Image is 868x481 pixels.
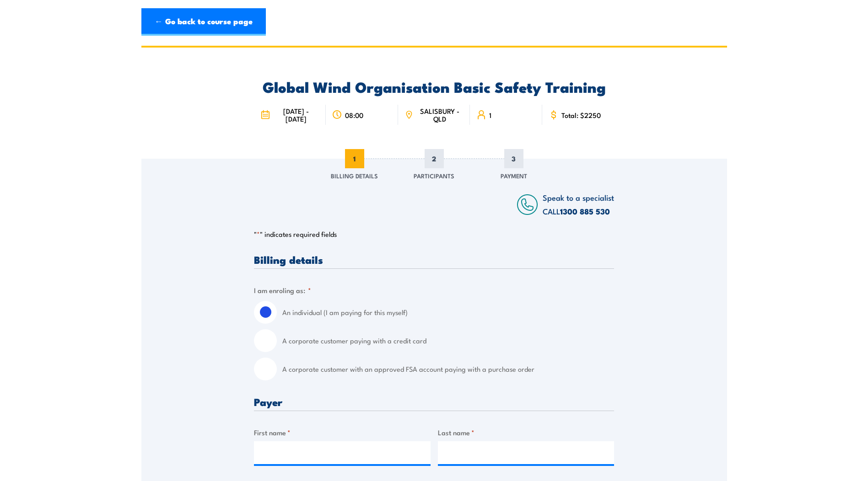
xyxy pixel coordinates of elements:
[425,149,444,168] span: 2
[543,192,614,217] span: Speak to a specialist CALL
[504,149,523,168] span: 3
[141,8,266,36] a: ← Go back to course page
[273,107,319,123] span: [DATE] - [DATE]
[254,80,614,93] h2: Global Wind Organisation Basic Safety Training
[561,111,601,119] span: Total: $2250
[438,427,615,438] label: Last name
[254,396,614,407] h3: Payer
[489,111,491,119] span: 1
[282,329,614,352] label: A corporate customer paying with a credit card
[254,254,614,265] h3: Billing details
[282,301,614,324] label: An individual (I am paying for this myself)
[345,111,363,119] span: 08:00
[254,427,431,438] label: First name
[501,171,527,180] span: Payment
[282,358,614,380] label: A corporate customer with an approved FSA account paying with a purchase order
[254,285,311,295] legend: I am enroling as:
[345,149,364,168] span: 1
[414,171,454,180] span: Participants
[416,107,464,123] span: SALISBURY - QLD
[254,230,614,239] p: " " indicates required fields
[560,205,610,217] a: 1300 885 530
[331,171,378,180] span: Billing Details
